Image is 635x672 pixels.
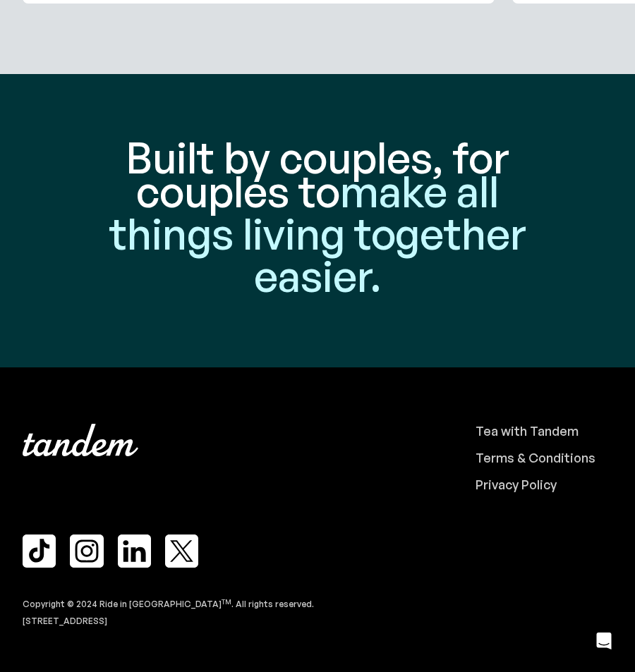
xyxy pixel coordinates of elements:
[476,424,612,439] a: Tea with Tandem
[476,451,612,466] a: Terms & Conditions
[23,596,612,630] div: Copyright © 2024 Ride in [GEOGRAPHIC_DATA] . All rights reserved. [STREET_ADDRESS]
[109,164,526,302] span: make all things living together easier.
[476,424,579,439] div: Tea with Tandem
[222,598,231,606] sup: TM
[476,477,557,493] div: Privacy Policy
[587,624,621,658] div: Open Intercom Messenger
[476,451,595,466] div: Terms & Conditions
[476,477,612,493] a: Privacy Policy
